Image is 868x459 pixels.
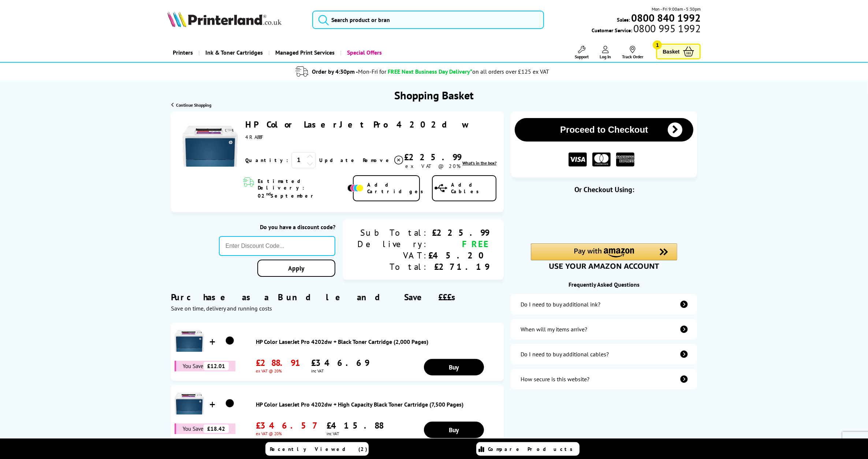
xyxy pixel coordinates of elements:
[265,442,369,456] a: Recently Viewed (2)
[531,206,677,231] iframe: PayPal
[311,368,369,374] span: inc VAT
[171,305,504,312] div: Save on time, delivery and running costs
[428,261,489,272] div: £271.19
[175,423,236,434] div: You Save
[472,68,549,75] div: on all orders over £125 ex VAT
[653,40,662,49] span: 1
[320,157,357,164] a: Update
[476,442,580,456] a: Compare Products
[617,16,630,23] span: Sales:
[256,338,500,345] a: HP Color LaserJet Pro 4202dw + Black Toner Cartridge (2,000 Pages)
[616,153,634,167] img: American Express
[405,163,461,169] span: ex VAT @ 20%
[270,446,368,452] span: Recently Viewed (2)
[171,280,504,312] div: Purchase as a Bundle and Save £££s
[575,46,589,59] a: Support
[600,54,611,59] span: Log In
[219,223,335,231] div: Do you have a discount code?
[205,43,263,62] span: Ink & Toner Cartridges
[424,359,484,375] a: Buy
[428,227,489,238] div: £225.99
[462,160,496,166] span: What's in the box?
[221,394,239,413] img: HP Color LaserJet Pro 4202dw + High Capacity Black Toner Cartridge (7,500 Pages)
[405,151,462,163] div: £225.99
[312,11,544,29] input: Search product or bran
[312,68,386,75] span: Order by 4:30pm -
[521,350,609,358] div: Do I need to buy additional cables?
[569,153,587,167] img: VISA
[256,420,319,431] span: £346.57
[221,332,239,350] img: HP Color LaserJet Pro 4202dw + Black Toner Cartridge (2,000 Pages)
[531,243,677,269] div: Amazon Pay - Use your Amazon account
[256,368,304,374] span: ex VAT @ 20%
[246,157,288,164] span: Quantity:
[521,301,600,308] div: Do I need to buy additional ink?
[266,191,271,197] sup: nd
[592,25,701,34] span: Customer Service:
[632,25,701,32] span: 0800 995 1992
[167,11,303,29] a: Printerland Logo
[268,43,340,62] a: Managed Print Services
[175,389,204,418] img: HP Color LaserJet Pro 4202dw + High Capacity Black Toner Cartridge (7,500 Pages)
[167,11,282,27] img: Printerland Logo
[575,54,589,59] span: Support
[511,319,697,339] a: items-arrive
[357,227,428,238] div: Sub Total:
[167,43,198,62] a: Printers
[363,157,392,164] span: Remove
[257,260,335,277] a: Apply
[388,68,472,75] span: FREE Next Business Day Delivery*
[256,431,319,436] span: ex VAT @ 20%
[347,184,364,192] img: Add Cartridges
[428,238,489,250] div: FREE
[357,261,428,272] div: Total:
[511,281,697,288] div: Frequently Asked Questions
[327,420,383,431] span: £415.88
[175,326,204,356] img: HP Color LaserJet Pro 4202dw + Black Toner Cartridge (2,000 Pages)
[246,134,266,140] span: 4RA88F
[511,294,697,315] a: additional-ink
[357,238,428,250] div: Delivery:
[311,357,369,368] span: £346.69
[622,46,643,59] a: Track Order
[630,14,701,21] a: 0800 840 1992
[204,362,229,370] span: £12.01
[171,102,211,108] a: Continue Shopping
[663,47,679,56] span: Basket
[631,11,701,25] b: 0800 840 1992
[175,361,236,371] div: You Save
[176,102,211,108] span: Continue Shopping
[511,344,697,364] a: additional-cables
[462,160,496,166] a: lnk_inthebox
[358,68,386,75] span: Mon-Fri for
[183,119,238,174] img: HP Color LaserJet Pro 4202dw
[145,65,700,78] li: modal_delivery
[363,155,405,166] a: Delete item from your basket
[256,357,304,368] span: £288.91
[327,431,383,436] span: inc VAT
[656,44,701,59] a: Basket 1
[204,425,229,433] span: £18.42
[488,446,577,452] span: Compare Products
[357,250,428,261] div: VAT:
[258,178,346,199] span: Estimated Delivery: 02 September
[600,46,611,59] a: Log In
[521,326,587,333] div: When will my items arrive?
[198,43,268,62] a: Ink & Toner Cartridges
[521,375,589,383] div: How secure is this website?
[219,236,335,256] input: Enter Discount Code...
[451,181,496,195] span: Add Cables
[511,185,697,194] div: Or Checkout Using:
[592,153,611,167] img: MASTER CARD
[340,43,387,62] a: Special Offers
[428,250,489,261] div: £45.20
[515,118,693,142] button: Proceed to Checkout
[256,401,500,408] a: HP Color LaserJet Pro 4202dw + High Capacity Black Toner Cartridge (7,500 Pages)
[367,181,427,195] span: Add Cartridges
[511,369,697,389] a: secure-website
[652,5,701,12] span: Mon - Fri 9:00am - 5:30pm
[424,422,484,438] a: Buy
